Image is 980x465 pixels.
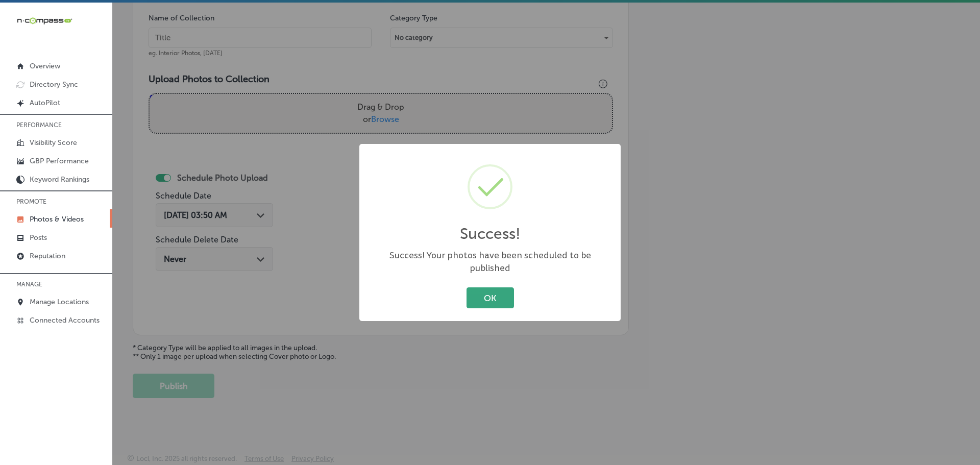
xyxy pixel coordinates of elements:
div: Success! Your photos have been scheduled to be published [370,249,610,275]
p: Photos & Videos [30,215,84,224]
img: 660ab0bf-5cc7-4cb8-ba1c-48b5ae0f18e60NCTV_CLogo_TV_Black_-500x88.png [16,16,72,26]
p: AutoPilot [30,99,60,107]
p: Connected Accounts [30,316,100,325]
p: Manage Locations [30,298,89,306]
p: Overview [30,62,60,70]
p: Visibility Score [30,138,77,147]
h2: Success! [460,225,521,243]
p: Directory Sync [30,80,78,89]
p: GBP Performance [30,157,89,165]
p: Keyword Rankings [30,175,89,184]
button: OK [467,287,514,308]
p: Posts [30,233,47,242]
p: Reputation [30,252,65,260]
